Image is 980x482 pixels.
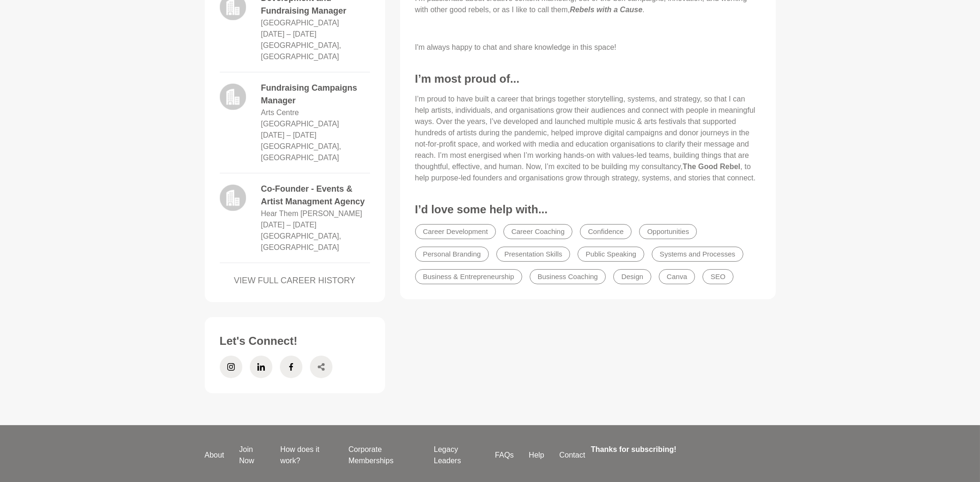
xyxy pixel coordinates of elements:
[261,131,317,139] time: [DATE] – [DATE]
[521,450,552,461] a: Help
[341,444,426,466] a: Corporate Memberships
[220,84,246,110] img: logo
[426,444,487,466] a: Legacy Leaders
[261,130,317,141] dd: March 2023 – August 2023
[415,93,761,184] p: I’m proud to have built a career that brings together storytelling, systems, and strategy, so tha...
[250,356,272,378] a: LinkedIn
[261,141,370,163] dd: [GEOGRAPHIC_DATA], [GEOGRAPHIC_DATA]
[261,221,317,229] time: [DATE] – [DATE]
[415,42,761,53] p: I'm always happy to chat and share knowledge in this space!
[415,202,761,217] h3: I’d love some help with...
[220,274,370,287] a: VIEW FULL CAREER HISTORY
[683,163,741,171] strong: The Good Rebel
[273,444,341,466] a: How does it work?
[220,356,242,378] a: Instagram
[261,208,363,219] dd: Hear Them [PERSON_NAME]
[415,72,761,86] h3: I’m most proud of...
[261,29,317,40] dd: March 2024 – August 2024
[220,334,370,348] h3: Let's Connect!
[261,219,317,231] dd: March 2015 – March 2023
[552,450,593,461] a: Contact
[197,450,232,461] a: About
[261,231,370,253] dd: [GEOGRAPHIC_DATA], [GEOGRAPHIC_DATA]
[261,82,370,107] dd: Fundraising Campaigns Manager
[570,6,642,14] em: Rebels with a Cause
[310,356,332,378] a: Share
[261,107,370,130] dd: Arts Centre [GEOGRAPHIC_DATA]
[280,356,302,378] a: Facebook
[591,444,770,455] h4: Thanks for subscribing!
[261,40,370,62] dd: [GEOGRAPHIC_DATA], [GEOGRAPHIC_DATA]
[261,30,317,38] time: [DATE] – [DATE]
[220,185,246,211] img: logo
[487,450,521,461] a: FAQs
[261,183,370,208] dd: Co-Founder - Events & Artist Managment Agency
[231,444,272,466] a: Join Now
[261,17,340,29] dd: [GEOGRAPHIC_DATA]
